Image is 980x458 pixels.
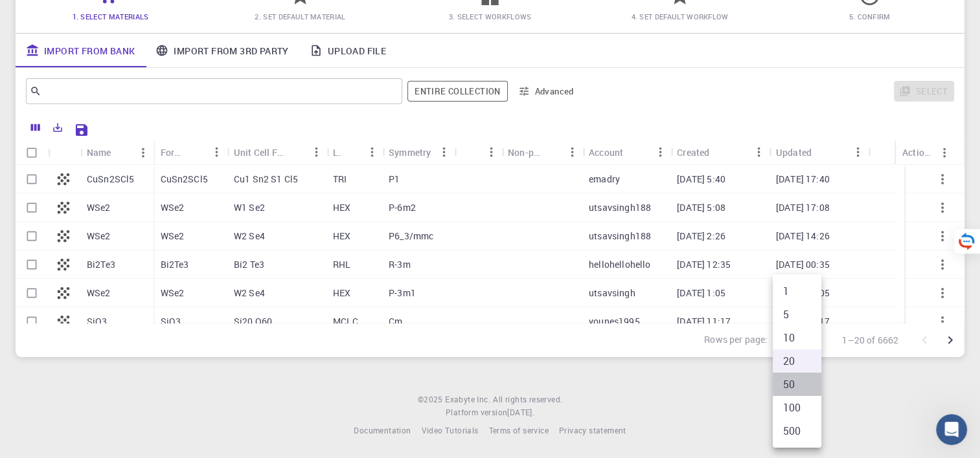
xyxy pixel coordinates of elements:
[773,349,821,373] li: 20
[773,419,821,442] li: 500
[936,414,967,445] iframe: Intercom live chat
[26,9,73,21] span: Support
[773,326,821,349] li: 10
[773,373,821,396] li: 50
[773,279,821,303] li: 1
[773,396,821,419] li: 100
[773,303,821,326] li: 5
